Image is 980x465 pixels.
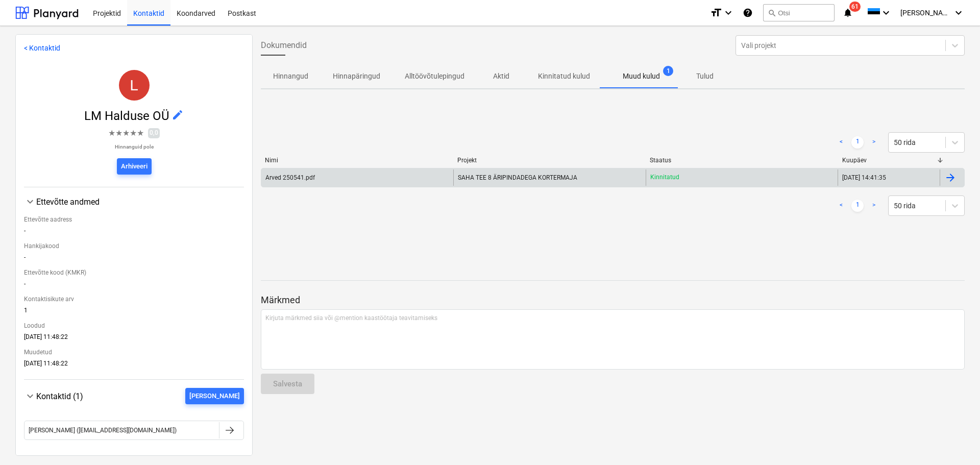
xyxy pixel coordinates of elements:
span: 61 [849,2,861,12]
a: Previous page [835,136,847,149]
i: format_size [710,7,722,19]
div: Staatus [650,157,834,164]
div: Loodud [24,318,244,333]
span: ★ [115,127,122,139]
div: Ettevõtte andmed [24,195,244,208]
div: [PERSON_NAME] ([EMAIL_ADDRESS][DOMAIN_NAME]) [29,427,177,434]
p: Kinnitatud kulud [538,71,590,82]
i: Abikeskus [743,7,753,19]
p: Hinnanguid pole [108,143,160,150]
div: [DATE] 11:48:22 [24,360,244,371]
div: Kontaktisikute arv [24,291,244,307]
div: Arved 250541.pdf [265,174,315,181]
a: Next page [868,136,880,149]
span: [PERSON_NAME][GEOGRAPHIC_DATA] [900,9,951,17]
span: SAHA TEE 8 ÄRIPINDADEGA KORTERMAJA [458,174,577,181]
div: Ettevõtte kood (KMKR) [24,265,244,280]
button: Arhiveeri [117,158,152,175]
span: ★ [108,127,115,139]
div: Nimi [265,157,449,164]
p: Hinnapäringud [333,71,380,82]
div: - [24,280,244,291]
p: Muud kulud [623,71,660,82]
a: Page 1 is your current page [851,136,864,149]
div: [PERSON_NAME] [189,390,240,402]
i: keyboard_arrow_down [952,7,965,19]
span: Kontaktid (1) [36,391,83,401]
div: - [24,254,244,265]
span: 1 [663,66,673,76]
div: Kontaktid (1)[PERSON_NAME] [24,388,244,404]
p: Hinnangud [273,71,308,82]
a: Page 1 is your current page [851,200,864,212]
button: [PERSON_NAME] [185,388,244,404]
div: Kuupäev [842,157,936,164]
i: keyboard_arrow_down [880,7,892,19]
span: ★ [130,127,137,139]
span: L [130,77,138,93]
span: ★ [137,127,144,139]
p: Aktid [489,71,513,82]
div: Hankijakood [24,238,244,254]
div: Muudetud [24,345,244,360]
span: ★ [122,127,130,139]
div: Ettevõtte andmed [36,197,244,207]
div: Vestlusvidin [929,416,980,465]
p: Tulud [693,71,717,82]
div: LM [119,70,150,101]
i: notifications [843,7,853,19]
a: < Kontaktid [24,44,60,52]
button: Otsi [763,4,835,21]
span: edit [171,109,184,121]
span: 0,0 [148,128,160,138]
span: LM Halduse OÜ [84,109,171,123]
div: Projekt [457,157,642,164]
span: keyboard_arrow_down [24,195,36,208]
span: search [768,9,776,17]
div: Ettevõtte aadress [24,212,244,227]
div: Kontaktid (1)[PERSON_NAME] [24,404,244,452]
span: Dokumendid [261,39,307,52]
p: Märkmed [261,294,965,306]
div: [DATE] 11:48:22 [24,333,244,345]
div: Ettevõtte andmed [24,208,244,371]
a: Previous page [835,200,847,212]
iframe: Chat Widget [929,416,980,465]
span: keyboard_arrow_down [24,390,36,402]
p: Kinnitatud [650,173,679,182]
div: - [24,227,244,238]
a: Next page [868,200,880,212]
p: Alltöövõtulepingud [405,71,464,82]
i: keyboard_arrow_down [722,7,734,19]
div: Arhiveeri [121,161,148,173]
div: 1 [24,307,244,318]
div: [DATE] 14:41:35 [842,174,886,181]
